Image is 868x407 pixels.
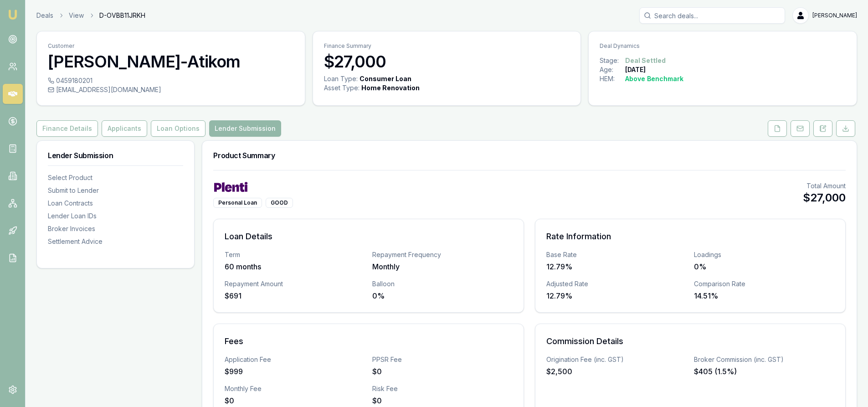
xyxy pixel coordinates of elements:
[225,395,365,406] div: $0
[546,279,687,289] div: Adjusted Rate
[372,290,513,301] div: 0%
[694,261,834,272] div: 0%
[546,250,687,259] div: Base Rate
[149,120,207,137] a: Loan Options
[324,74,358,83] div: Loan Type:
[372,261,513,272] div: Monthly
[694,250,834,259] div: Loadings
[266,198,293,208] div: GOOD
[225,230,513,243] h3: Loan Details
[48,42,294,50] p: Customer
[225,366,365,377] div: $999
[812,12,857,19] span: [PERSON_NAME]
[372,384,513,393] div: Risk Fee
[207,120,283,137] a: Lender Submission
[694,290,834,301] div: 14.51%
[694,366,834,377] div: $405 (1.5%)
[36,11,53,20] a: Deals
[324,42,570,50] p: Finance Summary
[324,83,360,93] div: Asset Type :
[803,191,846,205] div: $27,000
[48,173,183,182] div: Select Product
[48,199,183,208] div: Loan Contracts
[7,9,18,20] img: emu-icon-u.png
[361,83,420,93] div: Home Renovation
[546,366,687,377] div: $2,500
[48,211,183,221] div: Lender Loan IDs
[48,186,183,195] div: Submit to Lender
[546,355,687,364] div: Origination Fee (inc. GST)
[36,120,98,137] button: Finance Details
[225,250,365,259] div: Term
[36,11,145,20] nav: breadcrumb
[360,74,411,83] div: Consumer Loan
[639,7,785,24] input: Search deals
[625,74,683,83] div: Above Benchmark
[600,42,846,50] p: Deal Dynamics
[600,56,625,65] div: Stage:
[372,279,513,289] div: Balloon
[625,56,666,65] div: Deal Settled
[209,120,281,137] button: Lender Submission
[225,290,365,301] div: $691
[225,279,365,289] div: Repayment Amount
[48,237,183,246] div: Settlement Advice
[48,52,294,71] h3: [PERSON_NAME]-Atikom
[151,120,205,137] button: Loan Options
[36,120,100,137] a: Finance Details
[546,335,834,348] h3: Commission Details
[372,250,513,259] div: Repayment Frequency
[69,11,84,20] a: View
[694,279,834,289] div: Comparison Rate
[48,76,294,85] div: 0459180201
[600,65,625,74] div: Age:
[48,85,294,94] div: [EMAIL_ADDRESS][DOMAIN_NAME]
[213,152,846,159] h3: Product Summary
[372,366,513,377] div: $0
[324,52,570,71] h3: $27,000
[803,181,846,191] div: Total Amount
[102,120,147,137] button: Applicants
[694,355,834,364] div: Broker Commission (inc. GST)
[225,261,365,272] div: 60 months
[546,230,834,243] h3: Rate Information
[625,65,646,74] div: [DATE]
[225,355,365,364] div: Application Fee
[99,11,145,20] span: D-OVBB11JRKH
[372,355,513,364] div: PPSR Fee
[600,74,625,83] div: HEM:
[225,384,365,393] div: Monthly Fee
[225,335,513,348] h3: Fees
[213,181,248,192] img: Plenti
[213,198,262,208] div: Personal Loan
[48,224,183,233] div: Broker Invoices
[372,395,513,406] div: $0
[48,152,183,159] h3: Lender Submission
[546,290,687,301] div: 12.79%
[546,261,687,272] div: 12.79%
[100,120,149,137] a: Applicants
